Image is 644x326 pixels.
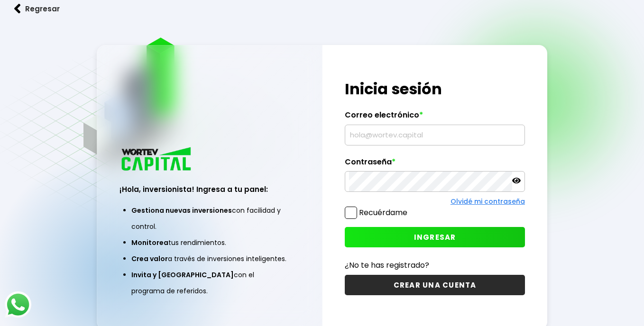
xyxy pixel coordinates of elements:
[345,259,524,295] a: ¿No te has registrado?CREAR UNA CUENTA
[451,197,525,206] a: Olvidé mi contraseña
[120,146,194,174] img: logo_wortev_capital
[131,270,234,280] span: Invita y [GEOGRAPHIC_DATA]
[345,78,524,100] h1: Inicia sesión
[131,206,232,215] span: Gestiona nuevas inversiones
[14,4,21,14] img: flecha izquierda
[345,157,524,172] label: Contraseña
[359,207,407,218] label: Recuérdame
[345,110,524,125] label: Correo electrónico
[345,275,524,295] button: CREAR UNA CUENTA
[349,125,520,145] input: hola@wortev.capital
[131,235,287,251] li: tus rendimientos.
[345,259,524,271] p: ¿No te has registrado?
[131,238,168,247] span: Monitorea
[120,184,299,195] h3: ¡Hola, inversionista! Ingresa a tu panel:
[131,202,287,235] li: con facilidad y control.
[131,267,287,299] li: con el programa de referidos.
[414,232,456,242] span: INGRESAR
[131,251,287,267] li: a través de inversiones inteligentes.
[5,291,31,318] img: logos_whatsapp-icon.242b2217.svg
[345,227,524,247] button: INGRESAR
[131,254,168,263] span: Crea valor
